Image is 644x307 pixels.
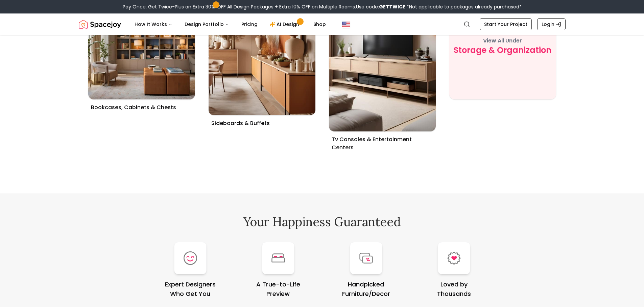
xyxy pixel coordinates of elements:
[129,18,331,31] nav: Main
[184,251,197,265] img: Expert Designers<br/>Who Get You
[67,39,73,44] img: tab_keywords_by_traffic_grey.svg
[129,18,178,31] button: How It Works
[447,251,461,265] img: Loved by<br/>Thousands
[209,115,315,127] h3: Sideboards & Buffets
[359,253,373,264] img: Handpicked<br/>Furniture/Decor
[454,45,551,56] span: storage & organization
[325,280,407,299] div: Handpicked Furniture/Decor
[19,11,33,16] div: v 4.0.25
[271,253,285,263] img: A True-to-Life<br/>Preview
[537,18,566,30] a: Login
[405,3,522,10] span: *Not applicable to packages already purchased*
[356,3,405,10] span: Use code:
[413,280,495,299] div: Loved by Thousands
[123,3,522,10] div: Pay Once, Get Twice-Plus an Extra 30% OFF All Design Packages + Extra 10% OFF on Multiple Rooms.
[18,18,74,23] div: Domain: [DOMAIN_NAME]
[79,13,566,35] nav: Global
[18,39,24,44] img: tab_domain_overview_orange.svg
[149,280,232,299] div: Expert Designers Who Get You
[79,18,121,31] a: Spacejoy
[88,99,195,112] h3: Bookcases, Cabinets & Chests
[11,11,16,16] img: logo_orange.svg
[264,18,307,31] a: AI Design
[79,215,566,228] h2: Your Happiness Guaranteed
[480,18,532,30] a: Start Your Project
[483,37,522,45] p: View All Under
[236,18,263,31] a: Pricing
[79,18,121,31] img: Spacejoy Logo
[342,20,350,28] img: United States
[179,18,235,31] button: Design Portfolio
[329,131,436,152] h3: Tv Consoles & Entertainment Centers
[379,3,405,10] b: GETTWICE
[11,18,16,23] img: website_grey.svg
[308,18,331,31] a: Shop
[75,40,114,44] div: Keywords by Traffic
[237,280,319,299] div: A True-to-Life Preview
[26,40,61,44] div: Domain Overview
